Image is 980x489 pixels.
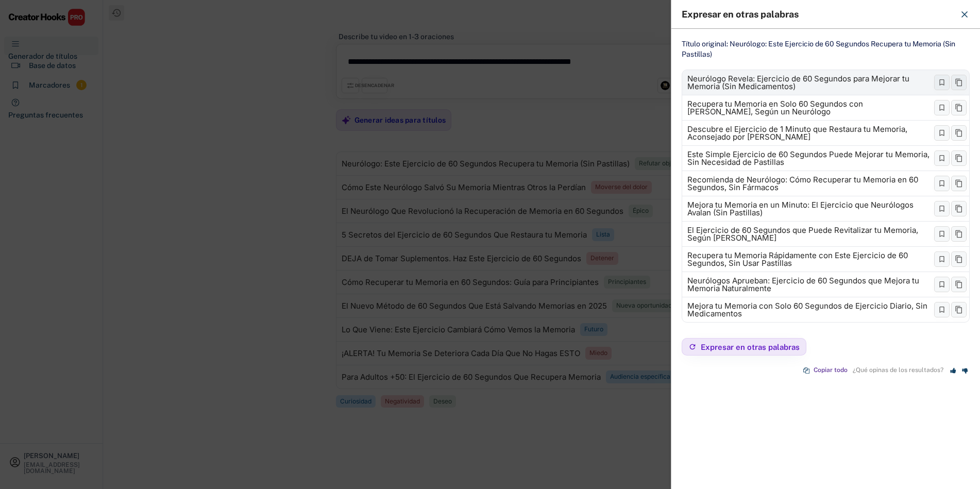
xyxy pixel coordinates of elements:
font: Copiar todo [814,366,848,374]
button: Expresar en otras palabras [682,338,806,356]
font: Neurólogos Aprueban: Ejercicio de 60 Segundos que Mejora tu Memoria Naturalmente [687,276,921,293]
font: Descubre el Ejercicio de 1 Minuto que Restaura tu Memoria, Aconsejado por [PERSON_NAME] [687,124,909,142]
font: Expresar en otras palabras [682,9,799,20]
font: Neurólogo Revela: Ejercicio de 60 Segundos para Mejorar tu Memoria (Sin Medicamentos) [687,74,911,91]
font: Mejora tu Memoria con Solo 60 Segundos de Ejercicio Diario, Sin Medicamentos [687,301,930,318]
font: Recomienda de Neurólogo: Cómo Recuperar tu Memoria en 60 Segundos, Sin Fármacos [687,175,920,192]
font: Mejora tu Memoria en un Minuto: El Ejercicio que Neurólogos Avalan (Sin Pastillas) [687,200,916,217]
font: Este Simple Ejercicio de 60 Segundos Puede Mejorar tu Memoria, Sin Necesidad de Pastillas [687,149,932,167]
font: Recupera tu Memoria en Solo 60 Segundos con [PERSON_NAME], Según un Neurólogo [687,99,865,116]
font: El Ejercicio de 60 Segundos que Puede Revitalizar tu Memoria, Según [PERSON_NAME] [687,225,920,243]
font: ¿Qué opinas de los resultados? [853,366,943,374]
font: Recupera tu Memoria Rápidamente con Este Ejercicio de 60 Segundos, Sin Usar Pastillas [687,250,910,268]
font: Título original: Neurólogo: Este Ejercicio de 60 Segundos Recupera tu Memoria (Sin Pastillas) [682,40,957,58]
font: Expresar en otras palabras [701,343,800,351]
